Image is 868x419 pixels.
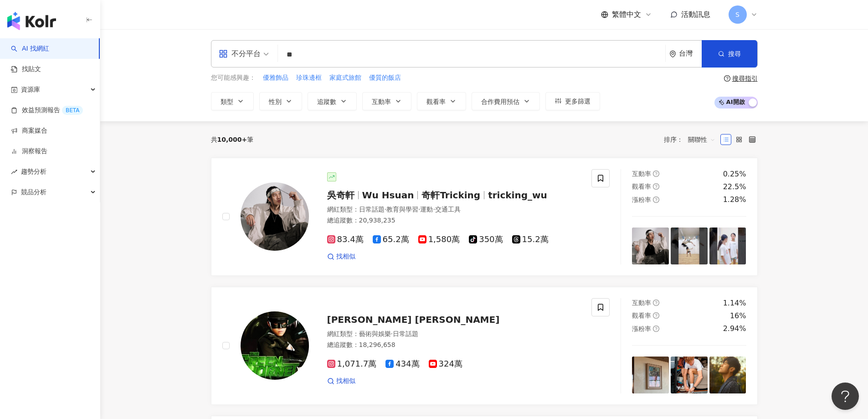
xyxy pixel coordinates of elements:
[735,10,740,20] span: S
[11,65,41,74] a: 找貼文
[429,359,462,369] span: 324萬
[21,161,46,182] span: 趨勢分析
[11,44,49,53] a: searchAI 找網紅
[612,10,641,20] span: 繁體中文
[327,252,355,261] a: 找相似
[369,73,401,83] span: 優質的飯店
[724,75,730,82] span: question-circle
[327,377,355,386] a: 找相似
[327,216,581,225] div: 總追蹤數 ： 20,938,235
[327,205,581,214] div: 網紅類型 ：
[732,75,758,82] div: 搜尋指引
[653,312,659,319] span: question-circle
[545,92,600,110] button: 更多篩選
[688,132,715,147] span: 關聯性
[263,73,288,83] span: 優雅飾品
[21,182,46,202] span: 競品分析
[433,206,435,213] span: ·
[417,92,466,110] button: 觀看率
[420,206,433,213] span: 運動
[653,326,659,332] span: question-circle
[262,73,289,83] button: 優雅飾品
[632,228,669,264] img: post-image
[653,183,659,190] span: question-circle
[327,235,364,244] span: 83.4萬
[219,47,261,61] div: 不分平台
[362,190,414,201] span: Wu Hsuan
[359,330,391,337] span: 藝術與娛樂
[653,197,659,203] span: question-circle
[211,73,256,83] span: 您可能感興趣：
[211,92,254,110] button: 類型
[832,383,859,410] iframe: Help Scout Beacon - Open
[418,206,420,213] span: ·
[369,73,401,83] button: 優質的飯店
[653,171,659,177] span: question-circle
[671,357,708,393] img: post-image
[327,314,500,325] span: [PERSON_NAME] [PERSON_NAME]
[391,330,393,337] span: ·
[723,195,746,205] div: 1.28%
[308,92,357,110] button: 追蹤數
[481,98,519,105] span: 合作費用預估
[241,182,309,251] img: KOL Avatar
[632,196,651,203] span: 漲粉率
[211,158,758,276] a: KOL Avatar吳奇軒Wu Hsuan奇軒Trickingtricking_wu網紅類型：日常話題·教育與學習·運動·交通工具總追蹤數：20,938,23583.4萬65.2萬1,580萬3...
[488,190,547,201] span: tricking_wu
[317,98,336,105] span: 追蹤數
[723,324,746,334] div: 2.94%
[709,357,746,393] img: post-image
[385,359,419,369] span: 434萬
[653,300,659,306] span: question-circle
[723,169,746,179] div: 0.25%
[217,136,247,143] span: 10,000+
[426,98,446,105] span: 觀看率
[435,206,461,213] span: 交通工具
[7,12,56,30] img: logo
[11,147,47,156] a: 洞察報告
[632,325,651,332] span: 漲粉率
[664,132,720,147] div: 排序：
[632,183,651,190] span: 觀看率
[385,206,386,213] span: ·
[393,330,418,337] span: 日常話題
[241,311,309,380] img: KOL Avatar
[632,357,669,393] img: post-image
[359,206,385,213] span: 日常話題
[296,73,322,83] span: 珍珠邊框
[327,190,354,201] span: 吳奇軒
[386,206,418,213] span: 教育與學習
[565,98,591,105] span: 更多篩選
[632,312,651,319] span: 觀看率
[21,79,40,100] span: 資源庫
[269,98,282,105] span: 性別
[329,73,362,83] button: 家庭式旅館
[709,228,746,264] img: post-image
[372,98,391,105] span: 互動率
[329,73,361,83] span: 家庭式旅館
[296,73,322,83] button: 珍珠邊框
[373,235,409,244] span: 65.2萬
[327,341,581,350] div: 總追蹤數 ： 18,296,658
[681,10,710,19] span: 活動訊息
[327,359,377,369] span: 1,071.7萬
[11,106,83,115] a: 效益預測報告BETA
[472,92,540,110] button: 合作費用預估
[669,51,676,57] span: environment
[512,235,549,244] span: 15.2萬
[671,228,708,264] img: post-image
[259,92,302,110] button: 性別
[632,299,651,306] span: 互動率
[219,49,228,58] span: appstore
[723,182,746,192] div: 22.5%
[421,190,480,201] span: 奇軒Tricking
[702,40,757,67] button: 搜尋
[11,126,47,135] a: 商案媒合
[336,377,355,386] span: 找相似
[211,287,758,405] a: KOL Avatar[PERSON_NAME] [PERSON_NAME]網紅類型：藝術與娛樂·日常話題總追蹤數：18,296,6581,071.7萬434萬324萬找相似互動率question...
[221,98,233,105] span: 類型
[11,169,17,175] span: rise
[327,330,581,339] div: 網紅類型 ：
[211,136,254,143] div: 共 筆
[418,235,460,244] span: 1,580萬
